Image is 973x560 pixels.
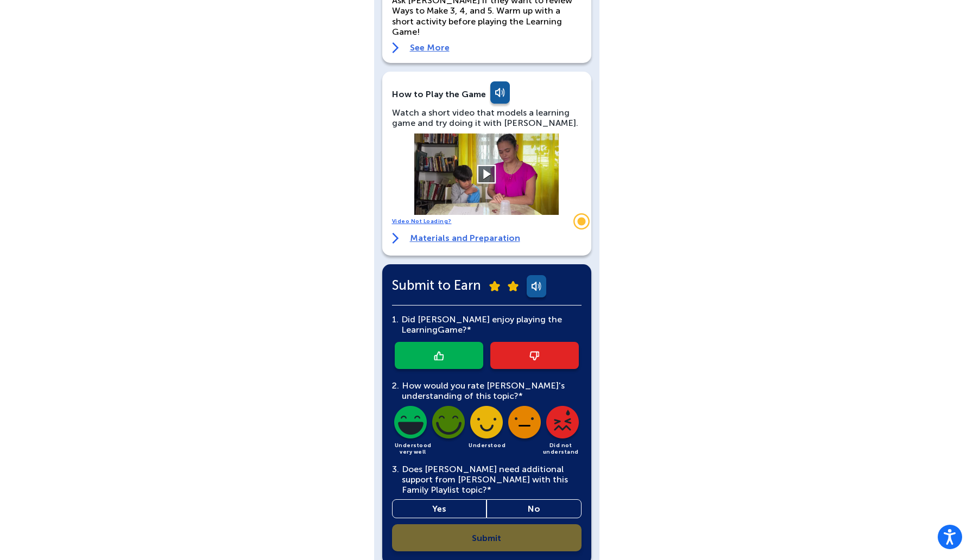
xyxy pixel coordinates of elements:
img: right-arrow.svg [392,42,399,53]
span: 1. [392,314,399,324]
div: Watch a short video that models a learning game and try doing it with [PERSON_NAME]. [392,107,582,128]
a: Yes [392,499,487,518]
a: See More [392,42,582,53]
div: How would you rate [PERSON_NAME]'s understanding of this topic?* [392,380,582,401]
span: Did not understand [543,442,579,455]
img: thumb-down-icon.png [529,351,539,360]
a: Video Not Loading? [392,218,452,225]
img: dark-understood-very-well-icon.png [392,406,429,443]
span: Understood [469,442,506,449]
img: submit-star.png [489,281,500,291]
img: dark-understood-icon.png [468,406,505,443]
img: dark-slightly-understood-icon.png [506,406,543,443]
div: Trigger Stonly widget [571,211,592,232]
div: Did [PERSON_NAME] enjoy playing the Learning [399,314,582,335]
img: dark-understood-well-icon.png [430,406,467,443]
a: Materials and Preparation [392,233,520,244]
div: Does [PERSON_NAME] need additional support from [PERSON_NAME] with this Family Playlist topic?* [392,464,582,495]
img: thumb-up-icon.png [434,351,444,360]
span: 2. [392,380,399,391]
a: No [486,499,582,518]
img: dark-did-not-understand-icon.png [544,406,581,443]
img: submit-star.png [508,281,519,291]
span: Game?* [438,324,471,335]
img: right-arrow.svg [392,233,399,244]
div: How to Play the Game [392,89,486,99]
span: Submit to Earn [392,280,481,290]
span: Understood very well [395,442,432,455]
span: 3. [392,464,399,474]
